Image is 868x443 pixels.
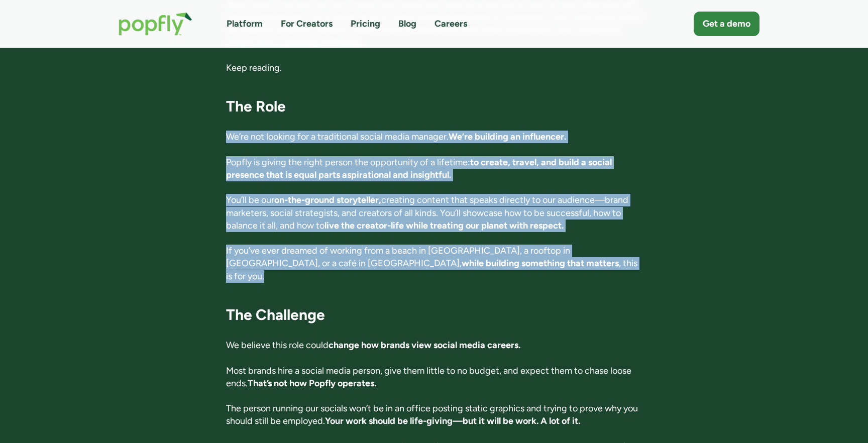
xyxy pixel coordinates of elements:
div: Get a demo [703,18,750,30]
strong: That’s not how Popfly operates. [248,378,376,389]
p: We believe this role could [226,339,642,352]
strong: We’re building an influencer. [449,131,566,142]
strong: on-the-ground storyteller, [274,194,381,205]
a: Careers [435,18,467,30]
p: We’re not looking for a traditional social media manager. [226,131,642,143]
a: For Creators [281,18,333,30]
strong: live the creator-life while treating our planet with respect. [324,220,564,231]
p: Popfly is giving the right person the opportunity of a lifetime: [226,156,642,181]
p: If you’ve ever dreamed of working from a beach in [GEOGRAPHIC_DATA], a rooftop in [GEOGRAPHIC_DAT... [226,245,642,283]
strong: to create, travel, and build a social presence that is equal parts aspirational and insightful. [226,157,612,180]
a: Pricing [351,18,380,30]
p: You’ll be our creating content that speaks directly to our audience—brand marketers, social strat... [226,194,642,232]
strong: change how brands view social media careers. [329,340,520,351]
p: The person running our socials won’t be in an office posting static graphics and trying to prove ... [226,402,642,427]
a: Platform [227,18,263,30]
strong: The Role [226,97,286,116]
a: home [108,2,202,46]
p: Keep reading. [226,62,642,74]
strong: Your work should be life-giving—but it will be work. A lot of it. [325,415,580,426]
p: Most brands hire a social media person, give them little to no budget, and expect them to chase l... [226,365,642,390]
strong: The Challenge [226,305,325,324]
a: Get a demo [694,12,759,36]
strong: while building something that matters [462,258,619,269]
a: Blog [398,18,416,30]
